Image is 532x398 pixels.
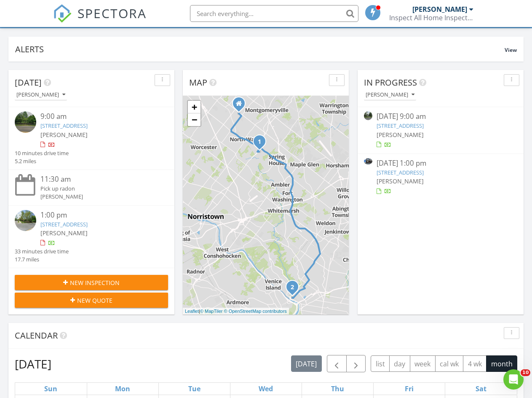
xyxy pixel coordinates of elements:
[329,383,346,395] a: Thursday
[291,355,322,372] button: [DATE]
[435,355,464,372] button: cal wk
[43,383,59,395] a: Sunday
[292,287,297,292] div: 4000 Gypsy Ln 529, Philadelphia, PA 19129
[113,383,132,395] a: Monday
[371,355,390,372] button: list
[505,46,517,54] span: View
[377,131,424,139] span: [PERSON_NAME]
[364,158,372,164] img: 9355625%2Fcover_photos%2FsXlwz1yMpctFBRDtu04h%2Fsmall.jpg
[15,149,69,157] div: 10 minutes drive time
[327,355,347,372] button: Previous month
[70,278,120,287] span: New Inspection
[377,122,424,129] a: [STREET_ADDRESS]
[412,5,467,13] div: [PERSON_NAME]
[503,369,524,390] iframe: Intercom live chat
[189,77,207,88] span: Map
[40,122,88,129] a: [STREET_ADDRESS]
[364,89,416,101] button: [PERSON_NAME]
[188,113,201,126] a: Zoom out
[346,355,366,372] button: Next month
[257,383,275,395] a: Wednesday
[258,139,261,145] i: 1
[389,355,410,372] button: day
[259,141,265,146] div: 904 Plymouth Rd, AMBLER, PA 19002
[15,255,69,264] div: 17.7 miles
[78,4,147,22] span: SPECTORA
[187,383,202,395] a: Tuesday
[40,185,155,193] div: Pick up radon
[403,383,415,395] a: Friday
[40,111,155,122] div: 9:00 am
[15,210,168,264] a: 1:00 pm [STREET_ADDRESS] [PERSON_NAME] 33 minutes drive time 17.7 miles
[15,210,36,231] img: streetview
[389,13,473,22] div: Inspect All Home Inspections LLC
[15,247,69,255] div: 33 minutes drive time
[15,157,69,165] div: 5.2 miles
[16,92,65,98] div: [PERSON_NAME]
[190,5,358,22] input: Search everything...
[364,158,517,196] a: [DATE] 1:00 pm [STREET_ADDRESS] [PERSON_NAME]
[40,229,88,237] span: [PERSON_NAME]
[366,92,414,98] div: [PERSON_NAME]
[291,285,294,290] i: 2
[40,131,88,139] span: [PERSON_NAME]
[364,77,417,88] span: In Progress
[188,101,201,113] a: Zoom in
[364,111,372,120] img: streetview
[15,355,51,372] h2: [DATE]
[377,169,424,176] a: [STREET_ADDRESS]
[15,77,42,88] span: [DATE]
[364,111,517,149] a: [DATE] 9:00 am [STREET_ADDRESS] [PERSON_NAME]
[183,308,289,315] div: |
[521,369,530,376] span: 10
[15,111,168,165] a: 9:00 am [STREET_ADDRESS] [PERSON_NAME] 10 minutes drive time 5.2 miles
[377,177,424,185] span: [PERSON_NAME]
[185,309,199,314] a: Leaflet
[40,174,155,185] div: 11:30 am
[15,43,505,55] div: Alerts
[463,355,487,372] button: 4 wk
[15,275,168,290] button: New Inspection
[53,11,147,29] a: SPECTORA
[53,4,72,23] img: The Best Home Inspection Software - Spectora
[486,355,517,372] button: month
[410,355,436,372] button: week
[40,221,88,228] a: [STREET_ADDRESS]
[200,309,223,314] a: © MapTiler
[15,111,36,133] img: streetview
[15,330,58,341] span: Calendar
[239,103,244,108] div: 421 Derstine Ave, LANSDALE PA 19446
[40,210,155,221] div: 1:00 pm
[77,296,112,305] span: New Quote
[40,193,155,201] div: [PERSON_NAME]
[15,293,168,308] button: New Quote
[377,111,504,122] div: [DATE] 9:00 am
[377,158,504,169] div: [DATE] 1:00 pm
[474,383,488,395] a: Saturday
[224,309,287,314] a: © OpenStreetMap contributors
[15,89,67,101] button: [PERSON_NAME]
